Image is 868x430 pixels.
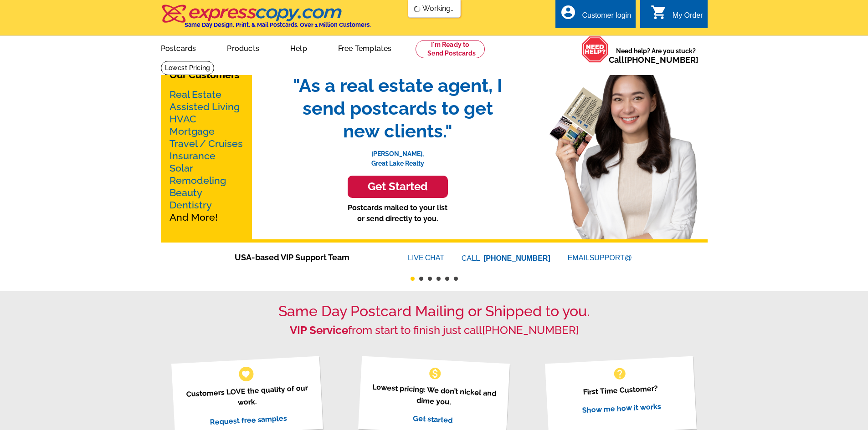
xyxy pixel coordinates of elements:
[370,381,498,410] p: Lowest pricing: We don’t nickel and dime you.
[161,303,708,320] h1: Same Day Postcard Mailing or Shipped to you.
[169,126,215,137] a: Mortgage
[284,74,512,142] span: "As a real estate agent, I send postcards to get new clients."
[483,254,550,262] a: [PHONE_NUMBER]
[169,89,221,100] a: Real Estate
[413,414,453,425] a: Get started
[324,37,406,58] a: Free Templates
[169,88,243,223] p: And More!
[169,162,193,174] a: Solar
[445,277,449,281] button: 5 of 6
[284,176,512,198] a: Get Started
[169,113,196,125] a: HVAC
[408,253,425,263] font: LIVE
[161,324,708,337] h2: from start to finish just call
[169,101,240,112] a: Assisted Living
[419,277,423,281] button: 2 of 6
[609,55,699,65] span: Call
[169,138,243,149] a: Travel / Cruises
[582,402,661,415] a: Show me how it works
[609,46,703,65] span: Need help? Are you stuck?
[582,11,631,24] div: Customer login
[212,37,274,58] a: Products
[560,4,576,20] i: account_circle
[185,21,371,28] h4: Same Day Design, Print, & Mail Postcards. Over 1 Million Customers.
[560,10,631,21] a: account_circle Customer login
[428,366,442,381] span: monetization_on
[183,382,312,411] p: Customers LOVE the quality of our work.
[651,10,703,21] a: shopping_cart My Order
[556,381,685,399] p: First Time Customer?
[411,277,415,281] button: 1 of 6
[462,253,481,264] font: CALL
[408,254,444,262] a: LIVECHAT
[284,202,512,224] p: Postcards mailed to your list or send directly to you.
[210,414,288,426] a: Request free samples
[169,199,212,211] a: Dentistry
[290,324,348,337] strong: VIP Service
[612,366,627,381] span: help
[437,277,441,281] button: 4 of 6
[146,37,211,58] a: Postcards
[169,150,216,162] a: Insurance
[161,11,371,28] a: Same Day Design, Print, & Mail Postcards. Over 1 Million Customers.
[581,36,609,63] img: help
[482,324,579,337] a: [PHONE_NUMBER]
[590,253,633,263] font: SUPPORT@
[673,11,703,24] div: My Order
[651,4,667,20] i: shopping_cart
[169,187,202,198] a: Beauty
[284,142,512,168] p: [PERSON_NAME], Great Lake Realty
[624,55,699,65] a: [PHONE_NUMBER]
[568,254,633,262] a: EMAILSUPPORT@
[428,277,432,281] button: 3 of 6
[413,5,421,13] img: loading...
[276,37,322,58] a: Help
[169,175,226,186] a: Remodeling
[241,369,251,379] span: favorite
[235,251,380,263] span: USA-based VIP Support Team
[454,277,458,281] button: 6 of 6
[359,180,437,193] h3: Get Started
